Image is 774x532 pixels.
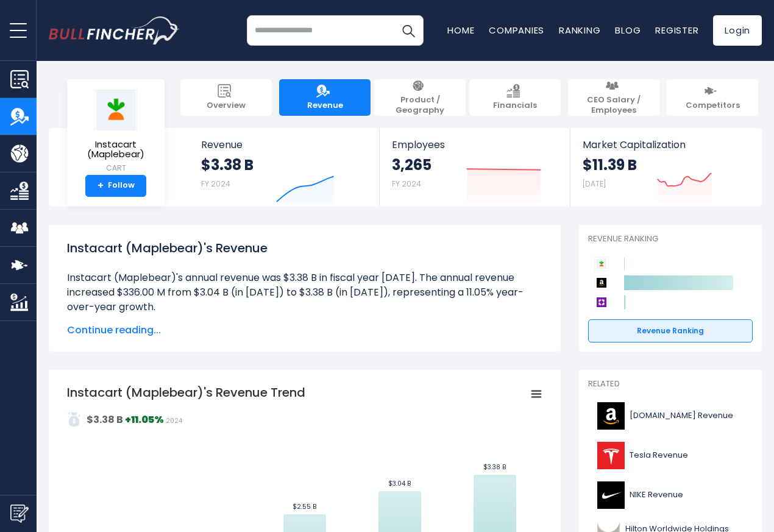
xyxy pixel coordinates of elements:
[489,24,544,37] a: Companies
[67,384,305,401] tspan: Instacart (Maplebear)'s Revenue Trend
[559,24,600,37] a: Ranking
[67,239,542,257] h1: Instacart (Maplebear)'s Revenue
[76,89,155,175] a: Instacart (Maplebear) CART
[594,295,609,310] img: Wayfair competitors logo
[392,179,421,189] small: FY 2024
[49,16,180,44] a: Go to homepage
[447,24,474,37] a: Home
[380,128,569,207] a: Employees 3,265 FY 2024
[594,257,609,271] img: Instacart (Maplebear) competitors logo
[595,442,626,469] img: TSLA logo
[85,175,146,197] a: +Follow
[483,463,506,472] text: $3.38 B
[588,439,753,472] a: Tesla Revenue
[588,379,753,389] p: Related
[67,412,82,427] img: addasd
[87,413,123,427] strong: $3.38 B
[388,479,411,488] text: $3.04 B
[588,399,753,433] a: [DOMAIN_NAME] Revenue
[583,155,637,174] strong: $11.39 B
[98,180,104,191] strong: +
[655,24,698,37] a: Register
[166,416,182,425] span: 2024
[686,101,740,111] span: Competitors
[201,139,367,151] span: Revenue
[380,95,460,116] span: Product / Geography
[201,155,254,174] strong: $3.38 B
[588,478,753,512] a: NIKE Revenue
[201,179,230,189] small: FY 2024
[588,319,753,342] a: Revenue Ranking
[125,413,164,427] strong: +11.05%
[392,139,557,151] span: Employees
[615,24,641,37] a: Blog
[583,139,748,151] span: Market Capitalization
[594,275,609,290] img: Amazon.com competitors logo
[374,79,466,116] a: Product / Geography
[293,502,316,511] text: $2.55 B
[189,128,380,207] a: Revenue $3.38 B FY 2024
[67,271,542,314] li: Instacart (Maplebear)'s annual revenue was $3.38 B in fiscal year [DATE]. The annual revenue incr...
[595,481,626,509] img: NKE logo
[570,128,761,207] a: Market Capitalization $11.39 B [DATE]
[595,402,626,430] img: AMZN logo
[568,79,659,116] a: CEO Salary / Employees
[207,101,246,111] span: Overview
[180,79,272,116] a: Overview
[574,95,653,116] span: CEO Salary / Employees
[469,79,561,116] a: Financials
[713,15,762,46] a: Login
[667,79,758,116] a: Competitors
[392,155,431,174] strong: 3,265
[393,15,424,46] button: Search
[49,16,180,44] img: bullfincher logo
[307,101,343,111] span: Revenue
[583,179,606,189] small: [DATE]
[493,101,537,111] span: Financials
[77,140,155,160] span: Instacart (Maplebear)
[67,323,542,338] span: Continue reading...
[279,79,371,116] a: Revenue
[588,234,753,244] p: Revenue Ranking
[77,163,155,174] small: CART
